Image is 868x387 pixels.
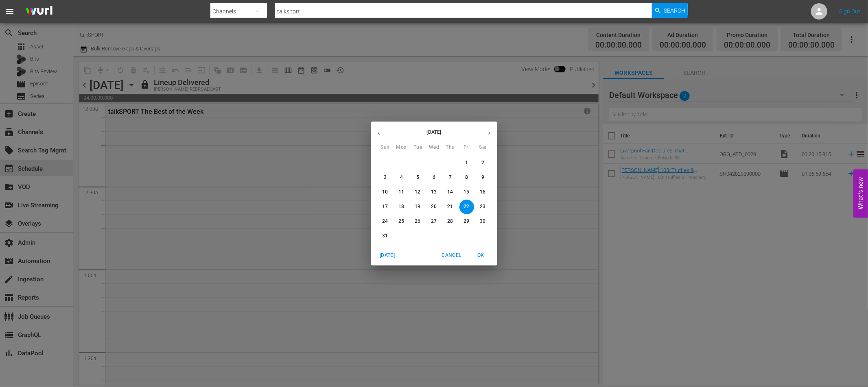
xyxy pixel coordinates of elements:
[416,174,419,181] p: 5
[5,7,15,16] span: menu
[387,128,481,136] p: [DATE]
[378,214,393,229] button: 24
[476,214,490,229] button: 30
[398,203,404,210] p: 18
[400,174,403,181] p: 4
[431,203,437,210] p: 20
[465,174,468,181] p: 8
[394,200,409,214] button: 18
[431,189,437,196] p: 13
[853,170,868,218] button: Open Feedback Widget
[442,251,461,260] span: Cancel
[378,170,393,185] button: 3
[394,185,409,200] button: 11
[481,174,484,181] p: 9
[476,156,490,170] button: 2
[471,251,491,260] span: OK
[443,214,458,229] button: 28
[468,249,494,262] button: OK
[415,203,420,210] p: 19
[459,143,474,152] span: Fri
[459,170,474,185] button: 8
[443,143,458,152] span: Thu
[464,203,469,210] p: 22
[427,185,442,200] button: 13
[415,189,420,196] p: 12
[459,185,474,200] button: 15
[411,185,425,200] button: 12
[378,251,397,260] span: [DATE]
[476,143,490,152] span: Sat
[398,218,404,225] p: 25
[427,143,442,152] span: Wed
[443,200,458,214] button: 21
[382,233,388,239] p: 31
[427,200,442,214] button: 20
[427,170,442,185] button: 6
[378,143,393,152] span: Sun
[394,214,409,229] button: 25
[480,218,485,225] p: 30
[459,200,474,214] button: 22
[839,8,860,15] a: Sign Out
[382,218,388,225] p: 24
[384,174,387,181] p: 3
[449,174,452,181] p: 7
[464,189,469,196] p: 15
[378,185,393,200] button: 10
[664,3,686,18] span: Search
[447,203,453,210] p: 21
[378,229,393,244] button: 31
[465,159,468,166] p: 1
[411,143,425,152] span: Tue
[447,189,453,196] p: 14
[438,249,464,262] button: Cancel
[382,203,388,210] p: 17
[411,200,425,214] button: 19
[411,170,425,185] button: 5
[443,170,458,185] button: 7
[476,170,490,185] button: 9
[382,189,388,196] p: 10
[394,170,409,185] button: 4
[476,200,490,214] button: 23
[476,185,490,200] button: 16
[427,214,442,229] button: 27
[480,189,485,196] p: 16
[433,174,435,181] p: 6
[443,185,458,200] button: 14
[481,159,484,166] p: 2
[459,156,474,170] button: 1
[411,214,425,229] button: 26
[431,218,437,225] p: 27
[20,2,59,21] img: ans4CAIJ8jUAAAAAAAAAAAAAAAAAAAAAAAAgQb4GAAAAAAAAAAAAAAAAAAAAAAAAJMjXAAAAAAAAAAAAAAAAAAAAAAAAgAT5G...
[374,249,400,262] button: [DATE]
[464,218,469,225] p: 29
[394,143,409,152] span: Mon
[447,218,453,225] p: 28
[459,214,474,229] button: 29
[480,203,485,210] p: 23
[398,189,404,196] p: 11
[378,200,393,214] button: 17
[415,218,420,225] p: 26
